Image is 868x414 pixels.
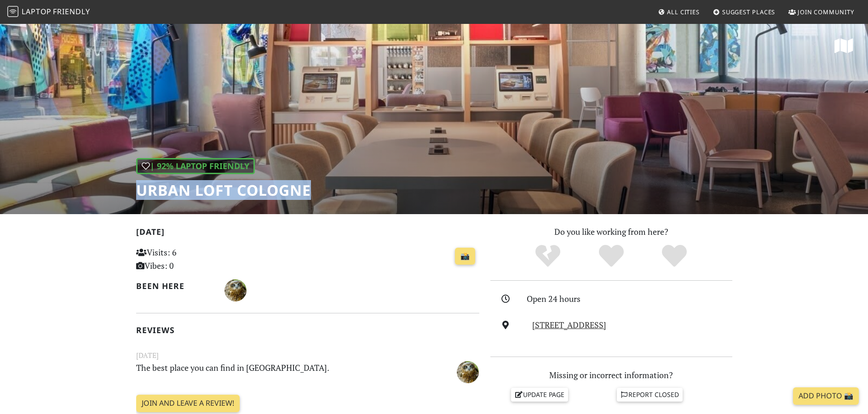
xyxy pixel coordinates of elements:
h1: URBAN LOFT Cologne [136,181,311,199]
h2: Reviews [136,325,479,335]
img: LaptopFriendly [7,6,18,17]
h2: [DATE] [136,227,479,240]
h2: Been here [136,281,214,291]
span: All Cities [667,8,700,16]
span: Friendly [53,6,90,17]
div: | 92% Laptop Friendly [136,158,255,174]
div: Definitely! [643,244,706,269]
div: No [516,244,580,269]
span: Suggest Places [722,8,776,16]
a: [STREET_ADDRESS] [532,319,606,330]
p: Missing or incorrect information? [490,369,732,382]
span: Максим Сабянин [224,284,247,295]
img: 2954-maksim.jpg [457,361,479,383]
p: Do you like working from here? [490,225,732,238]
p: The best place you can find in [GEOGRAPHIC_DATA]. [131,361,426,382]
span: Laptop [22,6,52,17]
small: [DATE] [131,350,485,361]
div: Yes [580,244,643,269]
p: Visits: 6 Vibes: 0 [136,246,243,272]
a: Join and leave a review! [136,395,240,412]
a: LaptopFriendly LaptopFriendly [7,4,90,20]
img: 2954-maksim.jpg [224,279,247,301]
a: Suggest Places [709,4,779,20]
a: 📸 [455,248,475,265]
a: Update page [511,388,568,402]
a: Join Community [785,4,858,20]
div: Open 24 hours [527,292,737,306]
a: Report closed [617,388,683,402]
span: Максим Сабянин [457,365,479,376]
a: All Cities [654,4,703,20]
span: Join Community [798,8,854,16]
